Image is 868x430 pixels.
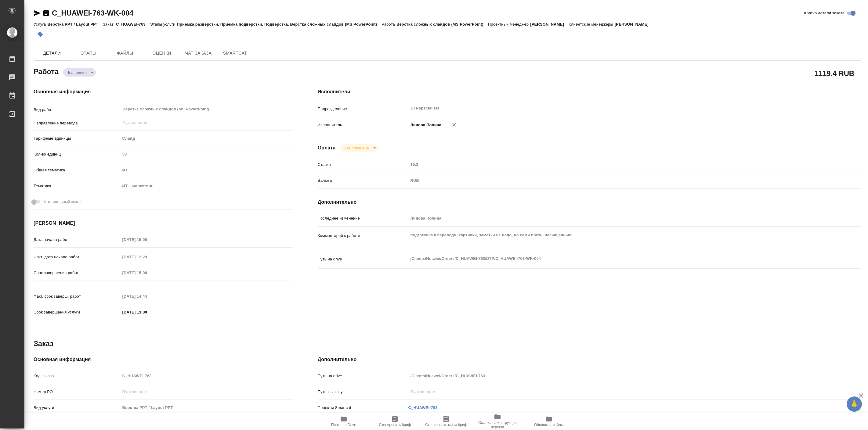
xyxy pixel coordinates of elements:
[408,122,442,128] p: Линова Полина
[120,150,293,159] input: Пустое поле
[849,398,859,410] span: 🙏
[318,106,408,112] p: Подразделение
[120,181,293,191] div: ИТ + маркетинг
[847,396,862,412] button: 🙏
[110,49,140,57] span: Файлы
[120,292,174,301] input: Пустое поле
[318,144,336,152] h4: Оплата
[34,389,120,395] p: Номер РО
[369,413,421,430] button: Скопировать бриф
[147,49,176,57] span: Оценки
[34,356,293,363] h4: Основная информация
[318,122,408,128] p: Исполнитель
[122,119,279,126] input: Пустое поле
[116,22,150,27] p: C_HUAWEI-763
[120,371,293,380] input: Пустое поле
[318,413,369,430] button: Папка на Drive
[534,423,564,427] span: Обновить файлы
[488,22,530,27] p: Проектный менеджер
[63,68,96,77] div: Выполнен
[42,199,81,205] span: Нотариальный заказ
[408,405,438,410] a: C_HUAWEI-763
[34,120,120,126] p: Направление перевода
[396,22,488,27] p: Верстка сложных слайдов (MS PowerPoint)
[120,308,174,317] input: ✎ Введи что-нибудь
[34,309,120,315] p: Срок завершения услуги
[34,22,47,27] p: Услуга
[318,405,408,411] p: Проекты Smartcat
[476,421,519,429] span: Ссылка на инструкции верстки
[34,88,293,95] h4: Основная информация
[177,22,382,27] p: Приемка разверстки, Приемка подверстки, Подверстка, Верстка сложных слайдов (MS PowerPoint)
[184,49,213,57] span: Чат заказа
[408,387,816,396] input: Пустое поле
[120,268,174,277] input: Пустое поле
[408,230,816,240] textarea: подготовка к переводу (картинки, заметки не надо, но сами презы насыщенные)
[120,387,293,396] input: Пустое поле
[34,373,120,379] p: Код заказа
[34,293,120,299] p: Факт. срок заверш. работ
[472,413,523,430] button: Ссылка на инструкции верстки
[318,177,408,184] p: Валюта
[318,199,861,206] h4: Дополнительно
[408,175,816,186] div: RUB
[343,145,371,151] button: Не оплачена
[103,22,116,27] p: Заказ:
[34,135,120,142] p: Тарифные единицы
[379,423,411,427] span: Скопировать бриф
[318,389,408,395] p: Путь к заказу
[318,215,408,221] p: Последнее изменение
[318,373,408,379] p: Путь на drive
[421,413,472,430] button: Скопировать мини-бриф
[120,253,174,261] input: Пустое поле
[37,49,67,57] span: Детали
[615,22,653,27] p: [PERSON_NAME]
[34,339,53,349] h2: Заказ
[120,403,293,412] input: Пустое поле
[804,10,844,16] span: Кратко детали заказа
[66,70,89,75] button: Выполнен
[331,423,356,427] span: Папка на Drive
[318,162,408,168] p: Ставка
[34,405,120,411] p: Вид услуги
[408,371,816,380] input: Пустое поле
[408,253,816,264] textarea: /Clients/Huawei/Orders/C_HUAWEI-763/DTP/C_HUAWEI-763-WK-004
[530,22,569,27] p: [PERSON_NAME]
[34,66,59,77] h2: Работа
[120,133,293,144] div: Слайд
[42,9,50,17] button: Скопировать ссылку
[220,49,250,57] span: SmartCat
[569,22,615,27] p: Клиентские менеджеры
[34,151,120,157] p: Кол-во единиц
[318,88,861,95] h4: Исполнители
[318,256,408,262] p: Путь на drive
[815,68,854,78] h2: 1119.4 RUB
[34,237,120,243] p: Дата начала работ
[318,233,408,239] p: Комментарий к работе
[425,423,467,427] span: Скопировать мини-бриф
[34,254,120,260] p: Факт. дата начала работ
[52,9,133,17] a: C_HUAWEI-763-WK-004
[34,270,120,276] p: Срок завершения работ
[408,160,816,169] input: Пустое поле
[34,183,120,189] p: Тематика
[408,214,816,223] input: Пустое поле
[34,107,120,113] p: Вид работ
[150,22,177,27] p: Этапы услуги
[34,28,47,41] button: Добавить тэг
[120,235,174,244] input: Пустое поле
[120,165,293,175] div: ИТ
[74,49,103,57] span: Этапы
[447,118,461,131] button: Удалить исполнителя
[340,144,378,152] div: Выполнен
[34,9,41,17] button: Скопировать ссылку для ЯМессенджера
[47,22,103,27] p: Верстка PPT / Layout PPT
[34,220,293,227] h4: [PERSON_NAME]
[523,413,574,430] button: Обновить файлы
[382,22,396,27] p: Работа
[34,167,120,173] p: Общая тематика
[318,356,861,363] h4: Дополнительно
